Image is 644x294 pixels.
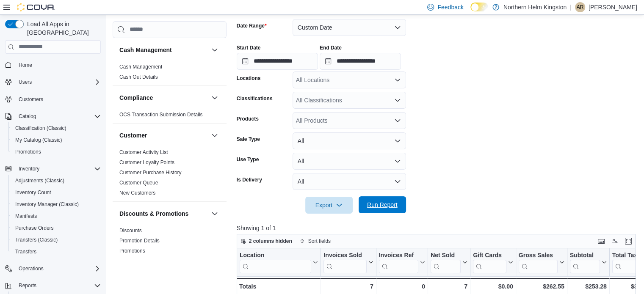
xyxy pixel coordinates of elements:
[239,281,318,291] div: Totals
[12,247,101,257] span: Transfers
[19,282,36,289] span: Reports
[323,251,366,273] div: Invoices Sold
[431,281,467,291] div: 7
[113,147,227,201] div: Customer
[12,211,101,221] span: Manifests
[237,75,261,82] label: Locations
[519,251,558,273] div: Gross Sales
[367,201,398,209] span: Run Report
[320,53,401,70] input: Press the down key to open a popover containing a calendar.
[15,148,41,155] span: Promotions
[2,93,104,105] button: Customers
[296,236,334,246] button: Sort fields
[431,251,461,259] div: Net Sold
[119,46,172,54] h3: Cash Management
[2,110,104,122] button: Catalog
[15,177,64,184] span: Adjustments (Classic)
[519,251,558,259] div: Gross Sales
[570,251,600,259] div: Subtotal
[119,169,182,176] span: Customer Purchase History
[119,209,208,218] button: Discounts & Promotions
[119,74,158,80] span: Cash Out Details
[15,164,101,174] span: Inventory
[293,173,406,190] button: All
[575,2,585,12] div: Alexis Robillard
[394,117,401,124] button: Open list of options
[570,281,607,291] div: $253.28
[8,122,104,134] button: Classification (Classic)
[237,95,273,102] label: Classifications
[2,163,104,175] button: Inventory
[2,59,104,71] button: Home
[12,235,61,245] a: Transfers (Classic)
[237,224,640,232] p: Showing 1 of 1
[323,251,373,273] button: Invoices Sold
[119,190,155,196] a: New Customers
[19,79,32,85] span: Users
[293,153,406,170] button: All
[119,248,145,254] a: Promotions
[15,94,47,104] a: Customers
[237,156,259,163] label: Use Type
[12,211,40,221] a: Manifests
[15,213,37,220] span: Manifests
[237,136,260,143] label: Sale Type
[519,281,564,291] div: $262.55
[19,265,44,272] span: Operations
[240,251,311,273] div: Location
[15,164,43,174] button: Inventory
[15,125,66,132] span: Classification (Classic)
[8,134,104,146] button: My Catalog (Classic)
[503,2,567,12] p: Northern Helm Kingston
[12,123,70,133] a: Classification (Classic)
[12,135,101,145] span: My Catalog (Classic)
[589,2,637,12] p: [PERSON_NAME]
[237,115,259,122] label: Products
[15,189,51,196] span: Inventory Count
[119,131,208,140] button: Customer
[379,281,425,291] div: 0
[15,111,101,121] span: Catalog
[15,264,101,274] span: Operations
[12,199,82,209] a: Inventory Manager (Classic)
[210,130,220,140] button: Customer
[15,248,36,255] span: Transfers
[379,251,418,259] div: Invoices Ref
[577,2,584,12] span: AR
[19,113,36,120] span: Catalog
[113,225,227,259] div: Discounts & Promotions
[8,175,104,187] button: Adjustments (Classic)
[623,236,633,246] button: Enter fullscreen
[240,251,318,273] button: Location
[612,251,642,259] div: Total Tax
[570,251,607,273] button: Subtotal
[12,187,55,198] a: Inventory Count
[379,251,425,273] button: Invoices Ref
[394,97,401,104] button: Open list of options
[15,280,101,291] span: Reports
[15,280,40,291] button: Reports
[8,222,104,234] button: Purchase Orders
[19,96,43,103] span: Customers
[15,94,101,104] span: Customers
[473,281,513,291] div: $0.00
[113,110,227,123] div: Compliance
[596,236,606,246] button: Keyboard shortcuts
[8,210,104,222] button: Manifests
[15,137,62,143] span: My Catalog (Classic)
[24,20,101,37] span: Load All Apps in [GEOGRAPHIC_DATA]
[15,77,101,87] span: Users
[2,76,104,88] button: Users
[237,53,318,70] input: Press the down key to open a popover containing a calendar.
[570,2,572,12] p: |
[15,225,54,231] span: Purchase Orders
[2,280,104,291] button: Reports
[119,159,174,166] span: Customer Loyalty Points
[8,187,104,198] button: Inventory Count
[15,77,35,87] button: Users
[320,44,342,51] label: End Date
[359,196,406,213] button: Run Report
[12,176,101,186] span: Adjustments (Classic)
[12,223,101,233] span: Purchase Orders
[437,3,463,11] span: Feedback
